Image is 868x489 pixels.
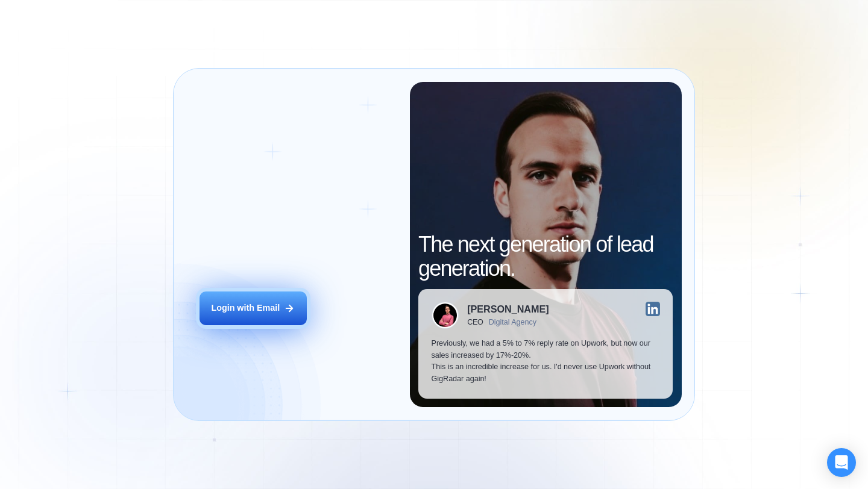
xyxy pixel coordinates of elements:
div: Open Intercom Messenger [827,448,856,477]
p: Previously, we had a 5% to 7% reply rate on Upwork, but now our sales increased by 17%-20%. This ... [432,338,660,385]
div: CEO [467,318,483,326]
button: Login with Email [200,291,307,325]
div: Login with Email [211,302,280,314]
div: Digital Agency [489,318,536,326]
h2: The next generation of lead generation. [418,232,673,280]
div: [PERSON_NAME] [467,304,549,314]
